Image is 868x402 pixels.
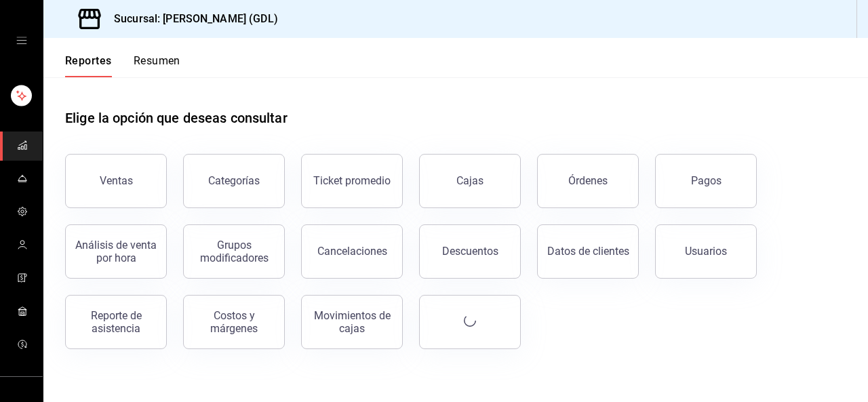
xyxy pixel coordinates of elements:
[192,309,276,335] div: Costos y márgenes
[310,309,394,335] div: Movimientos de cajas
[419,154,521,208] button: Cajas
[456,174,484,187] div: Cajas
[317,245,387,258] div: Cancelaciones
[100,174,133,187] div: Ventas
[537,224,639,279] button: Datos de clientes
[74,239,158,264] div: Análisis de venta por hora
[65,54,112,77] button: Reportes
[65,54,180,77] div: navigation tabs
[183,154,285,208] button: Categorías
[313,174,391,187] div: Ticket promedio
[134,54,180,77] button: Resumen
[691,174,722,187] div: Pagos
[655,154,757,208] button: Pagos
[547,245,629,258] div: Datos de clientes
[192,239,276,264] div: Grupos modificadores
[74,309,158,335] div: Reporte de asistencia
[65,224,167,279] button: Análisis de venta por hora
[537,154,639,208] button: Órdenes
[655,224,757,279] button: Usuarios
[685,245,727,258] div: Usuarios
[65,295,167,349] button: Reporte de asistencia
[301,224,403,279] button: Cancelaciones
[568,174,608,187] div: Órdenes
[65,108,288,128] h1: Elige la opción que deseas consultar
[183,224,285,279] button: Grupos modificadores
[183,295,285,349] button: Costos y márgenes
[16,35,27,46] button: open drawer
[65,154,167,208] button: Ventas
[419,224,521,279] button: Descuentos
[301,295,403,349] button: Movimientos de cajas
[301,154,403,208] button: Ticket promedio
[103,11,278,27] h3: Sucursal: [PERSON_NAME] (GDL)
[208,174,260,187] div: Categorías
[442,245,498,258] div: Descuentos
